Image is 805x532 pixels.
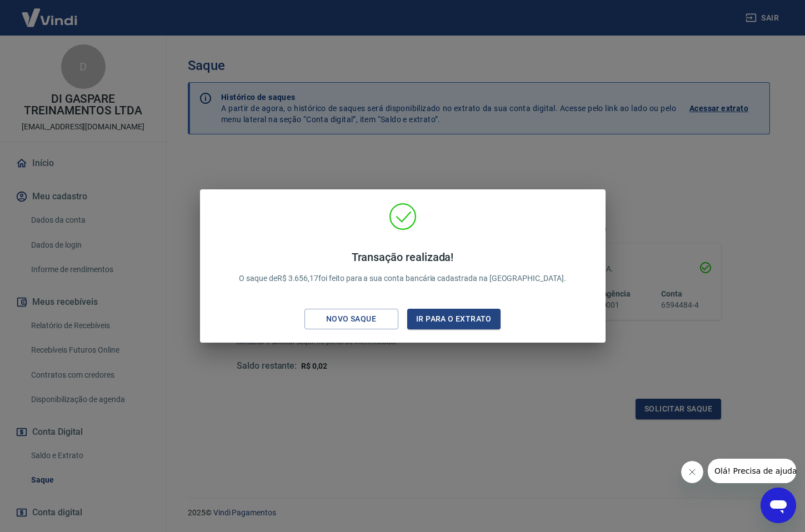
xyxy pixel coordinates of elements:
span: Olá! Precisa de ajuda? [7,8,93,17]
h4: Transação realizada! [239,250,566,264]
iframe: Close message [681,461,703,483]
button: Novo saque [304,309,398,329]
div: Novo saque [313,312,389,326]
p: O saque de R$ 3.656,17 foi feito para a sua conta bancária cadastrada na [GEOGRAPHIC_DATA]. [239,250,566,284]
iframe: Button to launch messaging window [761,488,796,523]
button: Ir para o extrato [407,309,501,329]
iframe: Message from company [708,459,796,483]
